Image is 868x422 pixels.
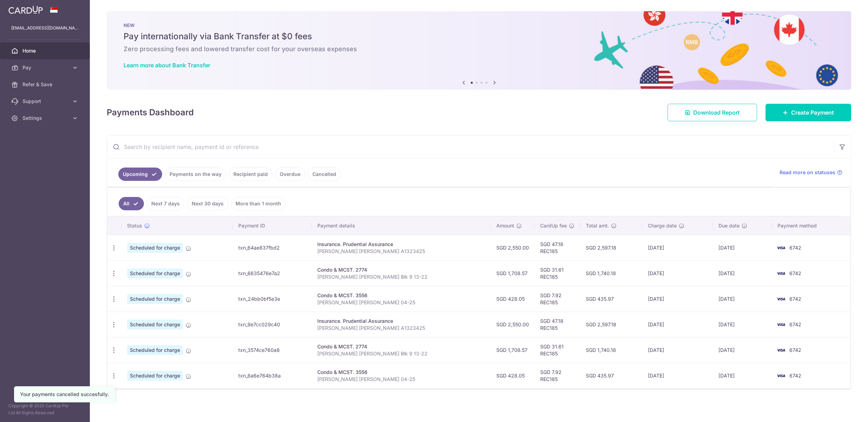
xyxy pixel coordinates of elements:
p: [PERSON_NAME] [PERSON_NAME] A1323425 [317,248,485,255]
a: More than 1 month [231,197,286,210]
div: Insurance. Prudential Assurance [317,241,485,248]
a: Learn more about Bank Transfer [124,62,210,69]
span: Create Payment [791,108,834,117]
td: [DATE] [713,235,772,260]
span: 6742 [789,245,801,251]
td: txn_64ae837fbd2 [233,235,312,260]
td: SGD 47.18 REC185 [535,235,580,260]
span: Charge date [648,222,677,229]
td: SGD 31.61 REC185 [535,260,580,286]
span: Due date [718,222,740,229]
div: Condo & MCST. 3556 [317,369,485,376]
h6: Zero processing fees and lowered transfer cost for your overseas expenses [124,45,834,53]
td: [DATE] [713,363,772,388]
td: [DATE] [713,286,772,312]
td: SGD 428.05 [491,286,535,312]
h5: Pay internationally via Bank Transfer at $0 fees [124,31,834,42]
td: txn_24bb0bf5e3e [233,286,312,312]
a: Download Report [668,104,757,121]
a: Next 7 days [147,197,184,210]
p: [PERSON_NAME] [PERSON_NAME] Blk 9 13-22 [317,273,485,280]
p: [PERSON_NAME] [PERSON_NAME] A1323425 [317,325,485,332]
span: Refer & Save [22,81,69,88]
th: Payment ID [233,217,312,235]
a: All [119,197,144,210]
span: 6742 [789,321,801,327]
th: Payment details [312,217,491,235]
span: Status [127,222,142,229]
td: SGD 1,708.57 [491,337,535,363]
td: txn_6635476e7a2 [233,260,312,286]
a: Payments on the way [165,168,226,181]
p: [EMAIL_ADDRESS][DOMAIN_NAME] [11,25,79,32]
td: SGD 7.92 REC185 [535,286,580,312]
img: Bank Card [774,295,788,303]
span: CardUp fee [540,222,567,229]
span: Scheduled for charge [127,371,183,381]
td: SGD 2,597.18 [580,312,642,337]
td: [DATE] [642,312,713,337]
img: Bank transfer banner [107,11,851,90]
span: Settings [22,115,69,122]
img: CardUp [8,6,43,14]
iframe: Opens a widget where you can find more information [824,401,861,418]
img: Bank Card [774,320,788,329]
span: Support [22,98,69,105]
th: Payment method [772,217,850,235]
span: Download Report [693,108,740,117]
h4: Payments Dashboard [107,106,194,119]
span: 6742 [789,270,801,276]
div: Condo & MCST. 3556 [317,292,485,299]
td: SGD 2,550.00 [491,312,535,337]
td: SGD 7.92 REC185 [535,363,580,388]
a: Create Payment [766,104,851,121]
span: Scheduled for charge [127,268,183,278]
td: [DATE] [713,312,772,337]
td: [DATE] [642,363,713,388]
td: SGD 47.18 REC185 [535,312,580,337]
a: Read more on statuses [780,169,842,176]
span: Amount [496,222,514,229]
td: SGD 1,708.57 [491,260,535,286]
td: [DATE] [642,286,713,312]
span: Scheduled for charge [127,243,183,253]
span: Home [22,47,69,54]
img: Bank Card [774,346,788,354]
td: SGD 428.05 [491,363,535,388]
div: Condo & MCST. 2774 [317,343,485,350]
td: txn_3574ce760a8 [233,337,312,363]
a: Next 30 days [187,197,228,210]
span: Pay [22,64,69,71]
span: Scheduled for charge [127,320,183,329]
td: [DATE] [713,260,772,286]
span: Total amt. [586,222,609,229]
span: 6742 [789,373,801,379]
div: Your payments cancelled succesfully. [20,391,109,398]
img: Bank Card [774,269,788,278]
a: Recipient paid [229,168,272,181]
td: [DATE] [642,235,713,260]
td: [DATE] [642,337,713,363]
p: NEW [124,22,834,28]
input: Search by recipient name, payment id or reference [107,136,834,158]
a: Cancelled [308,168,341,181]
span: 6742 [789,296,801,302]
td: [DATE] [713,337,772,363]
td: SGD 435.97 [580,363,642,388]
a: Overdue [275,168,305,181]
span: 6742 [789,347,801,353]
td: SGD 1,740.18 [580,337,642,363]
td: txn_8a6e764b38a [233,363,312,388]
p: [PERSON_NAME] [PERSON_NAME] Blk 9 13-22 [317,350,485,357]
img: Bank Card [774,372,788,380]
td: [DATE] [642,260,713,286]
img: Bank Card [774,244,788,252]
p: [PERSON_NAME] [PERSON_NAME] 04-25 [317,376,485,383]
a: Upcoming [118,168,162,181]
span: Read more on statuses [780,169,835,176]
span: Scheduled for charge [127,345,183,355]
span: Scheduled for charge [127,294,183,304]
td: SGD 2,550.00 [491,235,535,260]
td: SGD 435.97 [580,286,642,312]
div: Insurance. Prudential Assurance [317,318,485,325]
